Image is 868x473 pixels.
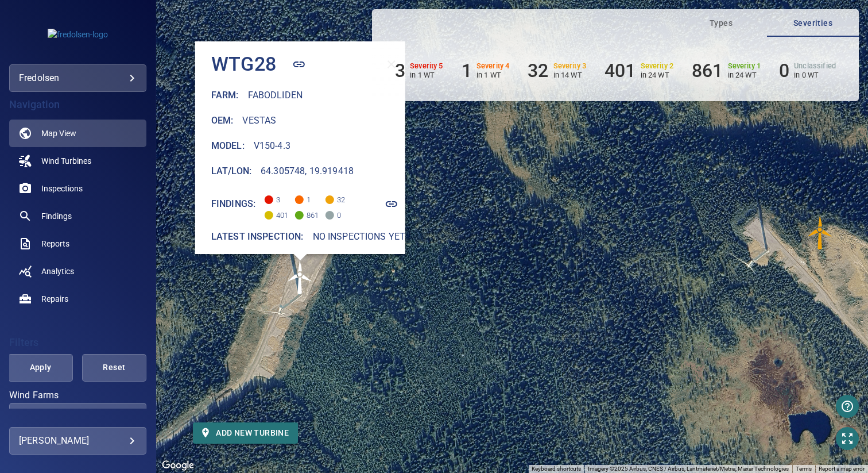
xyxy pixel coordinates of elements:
[313,229,406,245] h6: No inspections yet
[604,60,673,82] li: Severity 2
[254,138,290,154] h6: V150-4.3
[9,175,146,202] a: inspections noActive
[41,210,72,222] span: Findings
[41,266,74,277] span: Analytics
[528,60,586,82] li: Severity 3
[410,71,443,79] p: in 1 WT
[325,204,344,220] span: 0
[41,155,91,167] span: Wind Turbines
[604,60,635,82] h6: 401
[41,293,68,305] span: Repairs
[476,62,510,70] h6: Severity 4
[728,71,761,79] p: in 24 WT
[211,196,255,212] h6: Findings:
[325,195,334,204] span: Severity 3
[265,195,273,204] span: Severity 5
[395,60,443,82] li: Severity 5
[295,211,304,220] span: Severity 1
[462,60,510,82] li: Severity 4
[641,71,674,79] p: in 24 WT
[794,62,836,70] h6: Unclassified
[159,458,197,473] a: Open this area in Google Maps (opens a new window)
[9,337,146,348] h4: Filters
[532,465,581,473] button: Keyboard shortcuts
[9,64,146,92] div: fredolsen
[283,260,317,295] gmp-advanced-marker: WTG28
[9,257,146,285] a: analytics noActive
[41,238,69,249] span: Reports
[462,60,472,82] h6: 1
[261,163,354,179] h6: 64.305748, 19.919418
[796,466,812,472] a: Terms (opens in new tab)
[803,216,838,250] gmp-advanced-marker: WTG01
[242,113,276,129] h6: Vestas
[476,71,510,79] p: in 1 WT
[692,60,761,82] li: Severity 1
[528,60,548,82] h6: 32
[9,285,146,313] a: repairs noActive
[692,60,723,82] h6: 861
[325,211,334,220] span: Severity Unclassified
[48,29,108,40] img: fredolsen-logo
[19,69,137,87] div: fredolsen
[9,202,146,230] a: findings noActive
[9,391,146,400] label: Wind Farms
[211,163,251,179] h6: Lat/Lon :
[9,403,146,430] div: Wind Farms
[265,189,283,204] span: 3
[248,87,303,103] h6: Fabodliden
[803,216,838,250] img: windFarmIconCat3.svg
[82,354,146,382] button: Reset
[211,138,245,154] h6: Model :
[22,360,58,375] span: Apply
[588,466,789,472] span: Imagery ©2025 Airbus, CNES / Airbus, Lantmäteriet/Metria, Maxar Technologies
[202,426,289,440] span: Add new turbine
[41,183,83,194] span: Inspections
[265,211,273,220] span: Severity 2
[211,113,234,129] h6: Oem :
[295,189,313,204] span: 1
[410,62,443,70] h6: Severity 5
[325,189,344,204] span: 32
[193,422,298,444] button: Add new turbine
[779,60,836,82] li: Severity Unclassified
[553,71,587,79] p: in 14 WT
[9,99,146,110] h4: Navigation
[9,120,146,147] a: map active
[159,458,197,473] img: Google
[553,62,587,70] h6: Severity 3
[395,60,405,82] h6: 3
[283,260,317,295] img: windFarmIcon.svg
[682,16,760,30] span: Types
[211,229,304,245] h6: Latest inspection:
[728,62,761,70] h6: Severity 1
[641,62,674,70] h6: Severity 2
[779,60,789,82] h6: 0
[96,360,132,375] span: Reset
[211,52,276,76] h4: WTG28
[819,466,865,472] a: Report a map error
[41,128,76,139] span: Map View
[295,195,304,204] span: Severity 4
[295,204,313,220] span: 861
[9,147,146,175] a: windturbines noActive
[265,204,283,220] span: 401
[19,432,137,450] div: [PERSON_NAME]
[8,354,72,382] button: Apply
[794,71,836,79] p: in 0 WT
[9,230,146,257] a: reports noActive
[211,87,239,103] h6: Farm :
[774,16,852,30] span: Severities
